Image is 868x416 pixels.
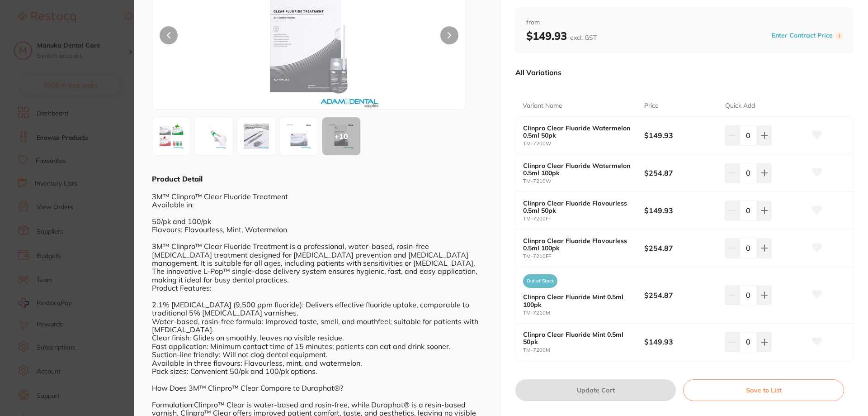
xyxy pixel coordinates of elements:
[240,120,273,153] img: anBn
[515,379,676,401] button: Update Cart
[523,200,632,214] b: Clinpro Clear Fluoride Flavourless 0.5ml 50pk
[570,33,597,42] span: excl. GST
[523,162,632,177] b: Clinpro Clear Fluoride Watermelon 0.5ml 100pk
[683,379,844,401] button: Save to List
[644,206,717,215] b: $149.93
[644,243,717,253] b: $254.87
[515,68,561,77] p: All Variations
[523,124,632,139] b: Clinpro Clear Fluoride Watermelon 0.5ml 50pk
[523,101,562,110] p: Variant Name
[283,120,315,153] img: MDBGRi5qcGc
[835,32,843,39] label: i
[725,101,755,110] p: Quick Add
[523,216,644,222] small: TM-7200FF
[644,130,717,140] b: $149.93
[523,310,644,316] small: TM-7210M
[526,18,843,27] span: from
[769,31,835,40] button: Enter Contract Price
[152,174,203,183] b: Product Detail
[523,141,644,147] small: TM-7200W
[644,101,659,110] p: Price
[523,253,644,259] small: TM-7210FF
[155,120,188,153] img: Zw
[523,331,632,345] b: Clinpro Clear Fluoride Mint 0.5ml 50pk
[644,168,717,178] b: $254.87
[644,290,717,300] b: $254.87
[523,347,644,353] small: TM-7200M
[322,117,361,156] button: +10
[523,293,632,308] b: Clinpro Clear Fluoride Mint 0.5ml 100pk
[523,178,644,184] small: TM-7210W
[644,337,717,347] b: $149.93
[526,29,597,43] b: $149.93
[198,120,230,153] img: anBn
[523,274,557,288] span: Out of Stock
[523,237,632,252] b: Clinpro Clear Fluoride Flavourless 0.5ml 100pk
[322,117,360,155] div: + 10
